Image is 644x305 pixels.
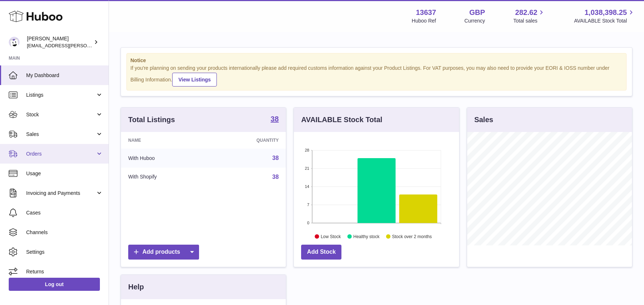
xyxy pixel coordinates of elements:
strong: GBP [469,8,485,17]
a: Add products [128,245,199,260]
span: Sales [26,131,96,138]
a: 38 [272,155,279,161]
span: AVAILABLE Stock Total [574,17,635,24]
a: Log out [9,278,100,291]
text: 14 [305,184,309,189]
h3: AVAILABLE Stock Total [301,115,382,125]
text: Healthy stock [353,234,380,239]
div: If you're planning on sending your products internationally please add required customs informati... [130,65,623,87]
text: 21 [305,166,309,170]
span: Settings [26,249,103,256]
text: Low Stock [321,234,341,239]
h3: Sales [474,115,493,125]
strong: 13637 [416,8,436,17]
span: Returns [26,268,103,275]
td: With Shopify [121,168,210,186]
span: Listings [26,92,96,99]
text: Stock over 2 months [392,234,432,239]
a: 38 [272,174,279,180]
a: View Listings [172,73,217,87]
strong: 38 [271,115,279,123]
span: Total sales [513,17,546,24]
div: Huboo Ref [412,17,436,24]
span: 282.62 [515,8,537,17]
a: 38 [271,115,279,124]
a: 282.62 Total sales [513,8,546,24]
td: With Huboo [121,149,210,168]
h3: Help [128,282,144,292]
span: Invoicing and Payments [26,190,96,197]
span: 1,038,398.25 [584,8,627,17]
a: Add Stock [301,245,341,260]
span: [EMAIL_ADDRESS][PERSON_NAME][DOMAIN_NAME] [27,43,146,48]
span: Channels [26,229,103,236]
strong: Notice [130,57,623,64]
a: 1,038,398.25 AVAILABLE Stock Total [574,8,635,24]
span: Orders [26,151,96,157]
div: [PERSON_NAME] [27,35,92,49]
th: Quantity [210,132,286,149]
th: Name [121,132,210,149]
text: 28 [305,148,309,152]
span: My Dashboard [26,72,103,79]
span: Cases [26,209,103,216]
img: jonny@ledda.co [9,37,20,48]
span: Usage [26,170,103,177]
span: Stock [26,111,96,118]
div: Currency [465,17,485,24]
text: 7 [307,202,309,207]
h3: Total Listings [128,115,175,125]
text: 0 [307,221,309,225]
